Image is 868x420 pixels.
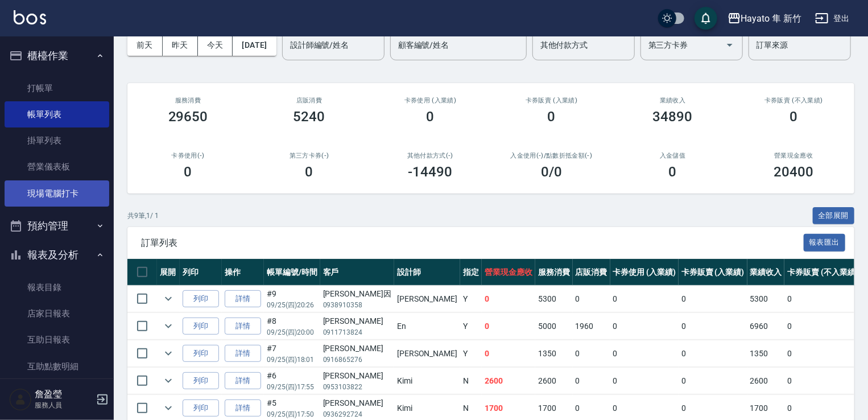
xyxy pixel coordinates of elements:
td: 0 [784,286,861,312]
h3: 0 /0 [541,164,562,180]
td: 0 [573,368,610,394]
td: 1350 [747,340,785,367]
h3: 0 [305,164,313,180]
button: 登出 [811,8,854,29]
h2: 卡券使用 (入業績) [383,97,477,104]
td: 0 [679,340,747,367]
button: 今天 [198,35,233,56]
p: 09/25 (四) 17:50 [267,409,317,419]
a: 報表匯出 [804,237,846,248]
a: 掛單列表 [5,127,109,154]
div: [PERSON_NAME] [323,343,391,355]
button: 列印 [183,400,219,417]
td: Y [460,286,482,312]
td: 0 [610,368,679,394]
h3: 34890 [653,109,693,125]
button: expand row [160,290,177,307]
a: 現場電腦打卡 [5,180,109,207]
button: 前天 [127,35,163,56]
button: [DATE] [233,35,276,56]
th: 卡券使用 (入業績) [610,259,679,286]
a: 帳單列表 [5,101,109,127]
th: 卡券販賣 (入業績) [679,259,747,286]
h5: 詹盈瑩 [35,389,93,400]
td: 0 [679,286,747,312]
td: 0 [679,313,747,340]
h3: 0 [548,109,556,125]
td: 5300 [747,286,785,312]
th: 指定 [460,259,482,286]
div: [PERSON_NAME] [323,370,391,382]
td: 0 [482,286,535,312]
img: Person [9,388,32,411]
td: #6 [264,368,320,394]
td: 1350 [535,340,573,367]
h2: 第三方卡券(-) [262,152,356,159]
p: 0938910358 [323,300,391,310]
td: 6960 [747,313,785,340]
th: 卡券販賣 (不入業績) [784,259,861,286]
h3: -14490 [408,164,453,180]
h2: 其他付款方式(-) [383,152,477,159]
button: 預約管理 [5,211,109,241]
h2: 卡券販賣 (不入業績) [747,97,841,104]
td: 0 [482,340,535,367]
h3: 0 [184,164,192,180]
td: N [460,368,482,394]
a: 詳情 [225,318,261,335]
button: Open [721,36,739,54]
h3: 5240 [294,109,325,125]
p: 0911713824 [323,327,391,337]
div: Hayato 隼 新竹 [741,11,801,26]
th: 展開 [157,259,180,286]
td: [PERSON_NAME] [394,340,460,367]
th: 業績收入 [747,259,785,286]
button: 昨天 [163,35,198,56]
button: expand row [160,345,177,362]
p: 09/25 (四) 20:26 [267,300,317,310]
p: 服務人員 [35,400,93,410]
th: 帳單編號/時間 [264,259,320,286]
button: expand row [160,318,177,335]
button: 報表及分析 [5,240,109,270]
h3: 20400 [774,164,814,180]
a: 詳情 [225,400,261,417]
h2: 營業現金應收 [747,152,841,159]
td: Y [460,340,482,367]
td: 2600 [747,368,785,394]
th: 客戶 [320,259,394,286]
th: 列印 [180,259,222,286]
td: 0 [610,340,679,367]
h2: 卡券使用(-) [141,152,235,159]
div: [PERSON_NAME]因 [323,288,391,300]
p: 0936292724 [323,409,391,419]
a: 詳情 [225,345,261,363]
h3: 0 [427,109,435,125]
div: [PERSON_NAME] [323,397,391,409]
a: 互助點數明細 [5,353,109,380]
td: 0 [679,368,747,394]
p: 09/25 (四) 17:55 [267,382,317,392]
td: #8 [264,313,320,340]
th: 操作 [222,259,264,286]
a: 詳情 [225,290,261,308]
td: 0 [610,286,679,312]
td: 2600 [482,368,535,394]
button: expand row [160,372,177,389]
p: 09/25 (四) 18:01 [267,355,317,365]
div: [PERSON_NAME] [323,315,391,327]
th: 店販消費 [573,259,610,286]
th: 服務消費 [535,259,573,286]
button: 列印 [183,345,219,363]
h3: 服務消費 [141,97,235,104]
td: 0 [784,340,861,367]
button: Hayato 隼 新竹 [723,7,806,30]
button: 全部展開 [813,207,855,225]
button: 列印 [183,290,219,308]
th: 設計師 [394,259,460,286]
a: 打帳單 [5,75,109,101]
h2: 卡券販賣 (入業績) [505,97,598,104]
button: 列印 [183,372,219,390]
button: 列印 [183,318,219,335]
button: expand row [160,400,177,417]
